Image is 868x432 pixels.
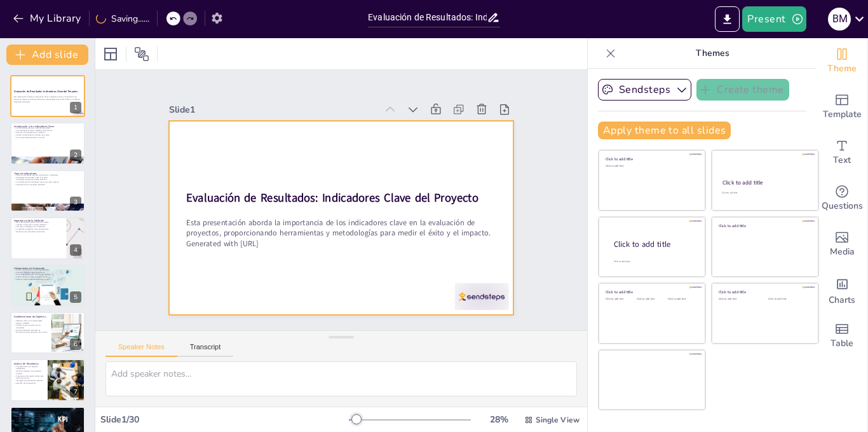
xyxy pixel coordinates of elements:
[14,417,81,420] p: Accesible y comprensible para todos.
[14,382,44,384] p: Aprender de la experiencia.
[606,165,696,168] div: Click to add text
[14,375,44,379] p: Proporciona información valiosa para decisiones futuras.
[14,366,44,370] p: Comparar datos con objetivos establecidos.
[696,79,789,101] button: Create theme
[817,313,867,359] div: Add a table
[14,223,63,226] p: Justificar inversiones con datos objetivos.
[614,239,695,250] div: Click to add title
[10,217,85,259] div: 4
[105,343,177,357] button: Speaker Notes
[6,45,88,65] button: Add slide
[14,176,81,179] p: Indicadores de resultado miden el impacto.
[14,172,81,176] p: Tipos de Indicadores
[715,6,740,32] button: Export to PowerPoint
[70,386,81,398] div: 7
[70,291,81,303] div: 5
[14,415,81,417] p: Análisis detallado de los resultados.
[598,122,731,139] button: Apply theme to all slides
[186,239,496,249] p: Generated with [URL]
[817,130,867,176] div: Add text boxes
[14,329,48,331] p: Evitan la dispersión de esfuerzos.
[817,84,867,130] div: Add ready made slides
[169,104,376,116] div: Slide 1
[614,260,694,263] div: Click to add body
[186,190,478,206] strong: Evaluación de Resultados: Indicadores Clave del Proyecto
[70,197,81,208] div: 3
[10,170,85,212] div: 3
[719,298,759,301] div: Click to add text
[134,46,149,62] span: Position
[14,131,81,134] p: Aumentan la transparencia y confianza.
[719,223,810,228] div: Click to add title
[830,245,855,259] span: Media
[621,38,804,69] p: Themes
[637,298,665,301] div: Click to add text
[14,136,81,138] p: Su correcta implementación es crucial.
[14,174,81,176] p: Tipos de indicadores incluyen cuantitativos y cualitativos.
[14,181,81,183] p: La combinación de indicadores ofrece una visión integral.
[827,62,857,76] span: Theme
[14,273,81,275] p: Entrevistas proporcionan información cualitativa.
[14,183,81,186] p: Cada tipo tiene un propósito específico.
[14,127,81,129] p: Los indicadores clave son métricas esenciales.
[722,179,807,186] div: Click to add title
[10,312,85,354] div: 6
[10,122,85,164] div: 2
[14,408,81,412] p: Informe de Evaluación
[14,90,78,94] strong: Evaluación de Resultados: Indicadores Clave del Proyecto
[70,338,81,350] div: 6
[14,230,63,233] p: Mantiene a los interesados informados.
[14,271,81,274] p: Encuestas obtienen datos cuantitativos.
[14,178,81,181] p: Indicadores de proceso evalúan eficiencia.
[14,266,81,270] p: Herramientas de Evaluación
[828,6,851,32] button: B M
[10,75,85,117] div: 1
[14,324,48,329] p: Facilitan la comunicación con los interesados.
[70,244,81,256] div: 4
[14,322,48,324] p: Deben ser SMART.
[14,362,44,366] p: Análisis de Resultados
[96,13,149,25] div: Saving......
[14,380,44,382] p: Interpretación adecuada es esencial.
[100,414,349,426] div: Slide 1 / 30
[14,410,81,413] p: Informe bien estructurado comunica resultados.
[817,38,867,84] div: Change the overall theme
[14,413,81,415] p: Debe incluir métodos y datos recopilados.
[14,226,63,228] p: Comunicar resultados a los interesados.
[833,153,851,167] span: Text
[606,289,696,295] div: Click to add title
[14,129,81,131] p: Los indicadores ayudan a establecer benchmarks.
[768,298,808,301] div: Click to add text
[14,219,63,223] p: Importancia de la Medición
[70,150,81,161] div: 2
[368,8,487,27] input: Insert title
[14,420,81,422] p: Herramienta clave para la toma de decisiones.
[822,199,863,213] span: Questions
[14,124,81,128] p: Introducción a los Indicadores Clave
[14,96,81,101] p: Esta presentación aborda la importancia de los indicadores clave en la evaluación de proyectos, p...
[14,221,63,224] p: Medir el progreso identifica áreas de mejora.
[14,315,48,319] p: Establecimiento de Objetivos
[484,414,514,426] div: 28 %
[831,337,853,351] span: Table
[823,108,862,122] span: Template
[10,8,86,29] button: My Library
[598,79,691,101] button: Sendsteps
[100,44,121,64] div: Layout
[14,331,48,334] p: Mantienen a todos alineados con la visión.
[14,134,81,136] p: Facilitan la identificación de áreas de mejora.
[719,289,810,295] div: Click to add title
[722,192,806,195] div: Click to add text
[817,221,867,267] div: Add images, graphics, shapes or video
[14,228,63,231] p: La medición respalda la toma de decisiones.
[606,298,634,301] div: Click to add text
[70,102,81,113] div: 1
[829,293,855,307] span: Charts
[828,8,851,31] div: B M
[14,101,81,103] p: Generated with [URL]
[14,278,81,281] p: Selección depende del contexto del proyecto.
[14,370,44,375] p: Identificar aspectos que necesitan mejoras.
[10,265,85,307] div: 5
[14,268,81,271] p: Diversas herramientas facilitan la evaluación.
[668,298,696,301] div: Click to add text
